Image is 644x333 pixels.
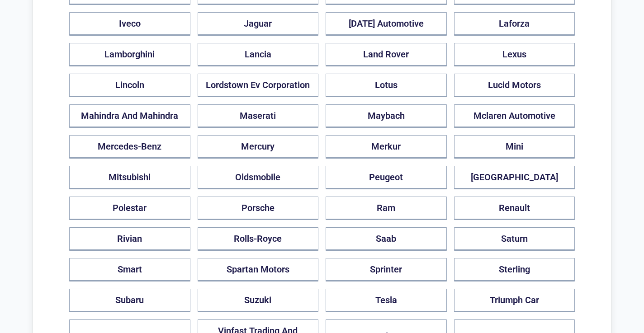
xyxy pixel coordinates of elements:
button: [GEOGRAPHIC_DATA] [454,166,575,189]
button: Lexus [454,43,575,66]
button: Iveco [69,12,190,36]
button: Mitsubishi [69,166,190,189]
button: [DATE] Automotive [326,12,447,36]
button: Tesla [326,289,447,312]
button: Saturn [454,227,575,251]
button: Lancia [198,43,319,66]
button: Rivian [69,227,190,251]
button: Sterling [454,258,575,281]
button: Suzuki [198,289,319,312]
button: Mercury [198,135,319,159]
button: Lucid Motors [454,74,575,97]
button: Mini [454,135,575,159]
button: Merkur [326,135,447,159]
button: Subaru [69,289,190,312]
button: Mclaren Automotive [454,104,575,128]
button: Mahindra And Mahindra [69,104,190,128]
button: Lincoln [69,74,190,97]
button: Land Rover [326,43,447,66]
button: Porsche [198,197,319,220]
button: Laforza [454,12,575,36]
button: Ram [326,197,447,220]
button: Maybach [326,104,447,128]
button: Rolls-Royce [198,227,319,251]
button: Sprinter [326,258,447,281]
button: Polestar [69,197,190,220]
button: Spartan Motors [198,258,319,281]
button: Mercedes-Benz [69,135,190,159]
button: Triumph Car [454,289,575,312]
button: Lotus [326,74,447,97]
button: Jaguar [198,12,319,36]
button: Renault [454,197,575,220]
button: Smart [69,258,190,281]
button: Oldsmobile [198,166,319,189]
button: Lamborghini [69,43,190,66]
button: Saab [326,227,447,251]
button: Lordstown Ev Corporation [198,74,319,97]
button: Peugeot [326,166,447,189]
button: Maserati [198,104,319,128]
